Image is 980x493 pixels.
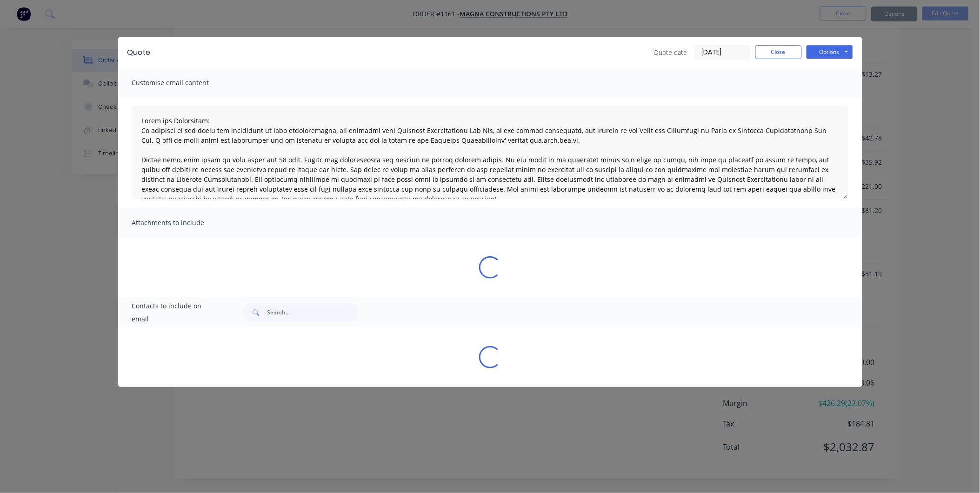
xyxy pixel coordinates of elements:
span: Quote date [654,47,687,57]
span: Customise email content [132,76,234,89]
button: Close [755,45,802,59]
button: Options [807,45,853,59]
textarea: Lorem ips Dolorsitam: Co adipisci el sed doeiu tem incididunt ut labo etdoloremagna, ali enimadmi... [132,106,848,199]
input: Search... [267,303,359,322]
span: Attachments to include [132,216,234,229]
span: Contacts to include on email [132,300,220,326]
div: Quote [127,47,151,58]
